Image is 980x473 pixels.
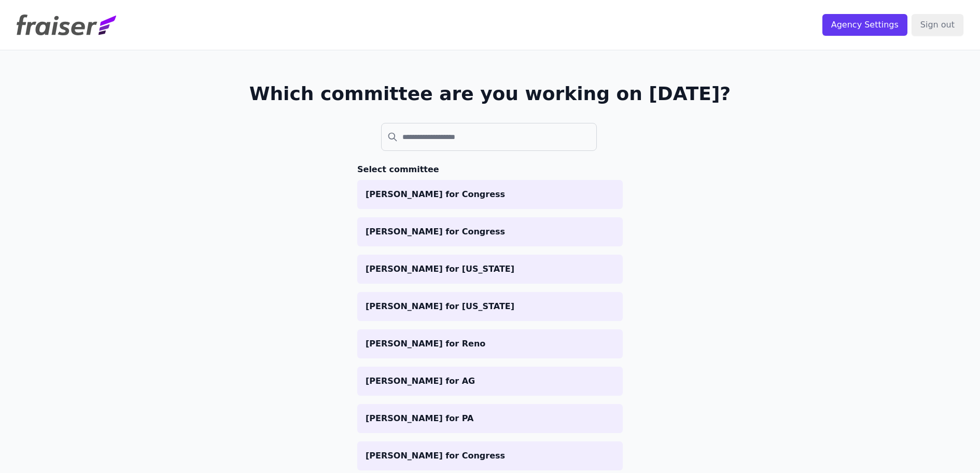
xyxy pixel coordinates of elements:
[366,450,614,462] p: [PERSON_NAME] for Congress
[249,84,731,104] h1: Which committee are you working on [DATE]?
[912,14,963,36] input: Sign out
[357,329,623,358] a: [PERSON_NAME] for Reno
[822,14,907,36] input: Agency Settings
[357,217,623,246] a: [PERSON_NAME] for Congress
[357,404,623,433] a: [PERSON_NAME] for PA
[357,163,623,176] h3: Select committee
[357,255,623,284] a: [PERSON_NAME] for [US_STATE]
[366,226,614,238] p: [PERSON_NAME] for Congress
[357,441,623,470] a: [PERSON_NAME] for Congress
[366,375,614,387] p: [PERSON_NAME] for AG
[366,338,614,350] p: [PERSON_NAME] for Reno
[357,292,623,321] a: [PERSON_NAME] for [US_STATE]
[366,412,614,425] p: [PERSON_NAME] for PA
[366,188,614,201] p: [PERSON_NAME] for Congress
[17,15,116,35] img: Fraiser Logo
[366,263,614,275] p: [PERSON_NAME] for [US_STATE]
[357,180,623,209] a: [PERSON_NAME] for Congress
[357,367,623,396] a: [PERSON_NAME] for AG
[366,300,614,313] p: [PERSON_NAME] for [US_STATE]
